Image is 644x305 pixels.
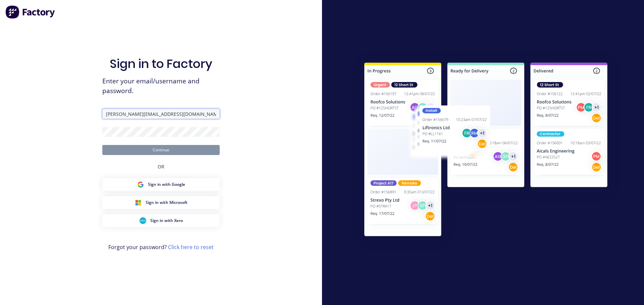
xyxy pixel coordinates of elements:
img: Sign in [350,49,622,252]
div: OR [158,155,164,178]
span: Sign in with Google [148,181,185,187]
img: Microsoft Sign in [135,199,142,206]
h1: Sign in to Factory [110,57,212,71]
a: Click here to reset [168,243,214,251]
img: Xero Sign in [140,217,146,224]
button: Google Sign inSign in with Google [102,178,220,191]
img: Google Sign in [137,181,144,188]
input: Email/Username [102,109,220,119]
button: Continue [102,145,220,155]
span: Sign in with Xero [150,218,183,224]
span: Sign in with Microsoft [146,200,187,206]
span: Enter your email/username and password. [102,76,220,96]
button: Microsoft Sign inSign in with Microsoft [102,196,220,209]
button: Xero Sign inSign in with Xero [102,214,220,227]
img: Factory [5,5,56,19]
span: Forgot your password? [108,243,214,251]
